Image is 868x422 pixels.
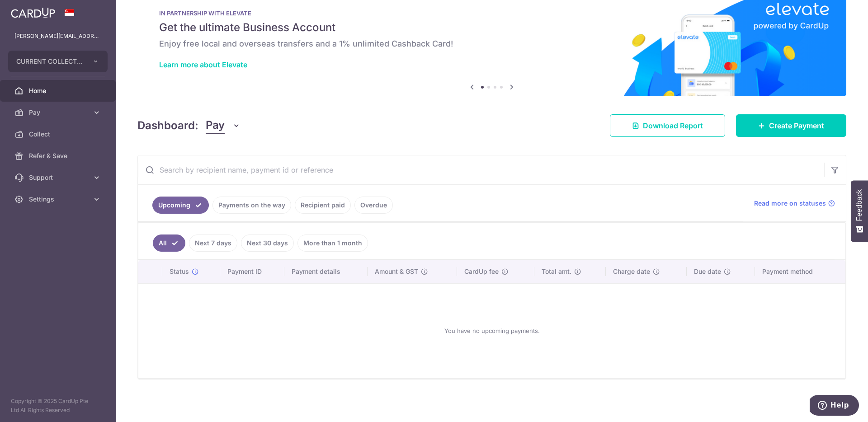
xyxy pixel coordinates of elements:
a: More than 1 month [297,234,368,252]
span: Charge date [613,267,650,276]
span: Total amt. [542,267,571,276]
iframe: Opens a widget where you can find more information [810,395,859,417]
span: Read more on statuses [754,199,826,208]
a: Overdue [354,197,393,214]
span: Due date [694,267,721,276]
th: Payment details [284,260,368,283]
span: Pay [206,117,225,134]
a: All [153,234,185,252]
a: Create Payment [736,114,846,137]
p: [PERSON_NAME][EMAIL_ADDRESS][DOMAIN_NAME] [14,32,101,41]
a: Read more on statuses [754,199,835,208]
h5: Get the ultimate Business Account [159,20,825,35]
button: Pay [206,117,241,134]
span: Pay [29,108,89,117]
div: You have no upcoming payments. [149,291,835,370]
span: CURRENT COLLECTIVE PTE. LTD. [16,57,83,66]
th: Payment ID [220,260,284,283]
a: Next 30 days [241,234,294,252]
span: Feedback [855,189,863,221]
button: CURRENT COLLECTIVE PTE. LTD. [8,51,108,72]
h6: Enjoy free local and overseas transfers and a 1% unlimited Cashback Card! [159,38,825,49]
a: Learn more about Elevate [159,60,247,69]
img: CardUp [11,7,55,18]
span: CardUp fee [464,267,499,276]
span: Create Payment [769,120,824,131]
a: Next 7 days [189,234,237,252]
span: Home [29,86,89,95]
a: Recipient paid [295,197,351,214]
input: Search by recipient name, payment id or reference [138,155,824,184]
button: Feedback - Show survey [851,180,868,242]
th: Payment method [755,260,845,283]
span: Status [170,267,189,276]
a: Download Report [610,114,725,137]
span: Refer & Save [29,151,89,160]
p: IN PARTNERSHIP WITH ELEVATE [159,9,825,17]
a: Payments on the way [212,197,291,214]
span: Settings [29,195,89,204]
h4: Dashboard: [137,117,198,134]
span: Download Report [643,120,703,131]
span: Amount & GST [375,267,418,276]
span: Collect [29,130,89,139]
a: Upcoming [152,197,209,214]
span: Support [29,173,89,182]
